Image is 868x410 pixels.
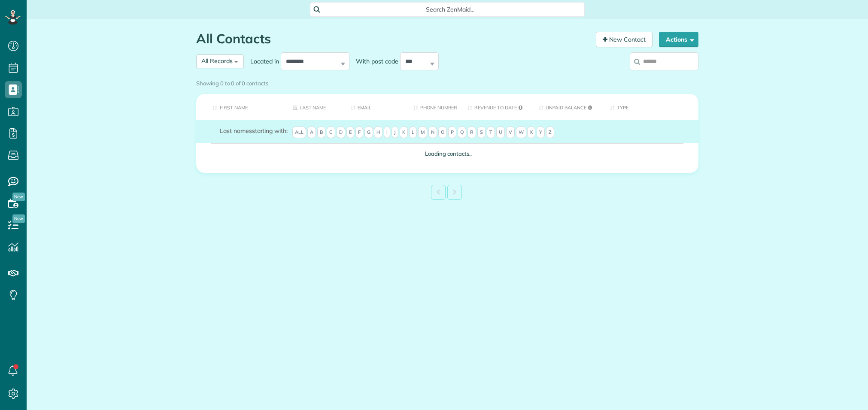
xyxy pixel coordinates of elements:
[196,76,698,87] div: Showing 0 to 0 of 0 contacts
[537,127,545,139] span: Y
[244,57,281,66] label: Located in
[458,127,466,139] span: Q
[374,127,382,139] span: H
[516,127,526,139] span: W
[349,57,400,66] label: With post code
[400,127,408,139] span: K
[344,94,407,120] th: Email: activate to sort column ascending
[604,94,698,120] th: Type: activate to sort column ascending
[438,127,447,139] span: O
[659,32,698,47] button: Actions
[317,127,325,139] span: B
[487,127,495,139] span: T
[327,127,335,139] span: C
[392,127,398,139] span: J
[409,127,417,139] span: L
[448,127,456,139] span: P
[496,127,505,139] span: U
[461,94,532,120] th: Revenue to Date: activate to sort column ascending
[364,127,373,139] span: G
[384,127,390,139] span: I
[196,94,286,120] th: First Name: activate to sort column ascending
[596,32,653,47] a: New Contact
[220,127,252,135] span: Last names
[12,214,25,223] span: New
[546,127,554,139] span: Z
[467,127,476,139] span: R
[428,127,437,139] span: N
[346,127,354,139] span: E
[355,127,363,139] span: F
[196,143,698,164] td: Loading contacts..
[12,193,25,201] span: New
[307,127,316,139] span: A
[337,127,345,139] span: D
[418,127,427,139] span: M
[527,127,535,139] span: X
[196,32,589,46] h1: All Contacts
[532,94,604,120] th: Unpaid Balance: activate to sort column ascending
[477,127,486,139] span: S
[407,94,461,120] th: Phone number: activate to sort column ascending
[292,127,306,139] span: All
[286,94,345,120] th: Last Name: activate to sort column descending
[201,57,233,65] span: All Records
[506,127,515,139] span: V
[220,127,288,135] label: starting with:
